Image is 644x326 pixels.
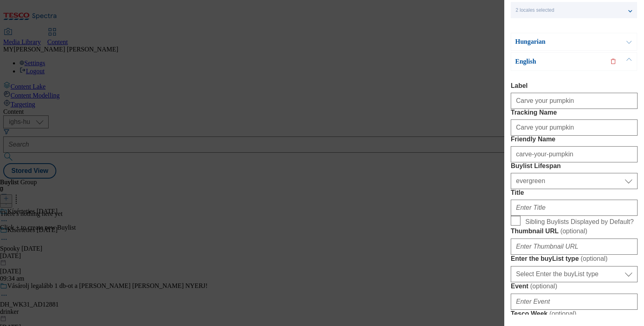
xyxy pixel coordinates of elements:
[525,218,634,226] span: Sibling Buylists Displayed by Default?
[511,239,638,255] input: Enter Thumbnail URL
[511,109,638,116] label: Tracking Name
[515,58,600,66] p: English
[560,228,587,234] span: ( optional )
[511,119,638,136] input: Enter Tracking Name
[511,310,638,318] label: Tesco Week
[511,146,638,162] input: Enter Friendly Name
[549,310,576,317] span: ( optional )
[511,162,638,170] label: Buylist Lifespan
[511,294,638,310] input: Enter Event
[511,82,638,89] label: Label
[516,7,554,13] span: 2 locales selected
[511,282,638,290] label: Event
[511,136,638,143] label: Friendly Name
[511,189,638,196] label: Title
[580,255,608,262] span: ( optional )
[511,93,638,109] input: Enter Label
[511,255,638,263] label: Enter the buyList type
[511,227,638,235] label: Thumbnail URL
[511,2,637,18] button: 2 locales selected
[515,38,600,46] p: Hungarian
[530,283,557,290] span: ( optional )
[511,200,638,216] input: Enter Title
